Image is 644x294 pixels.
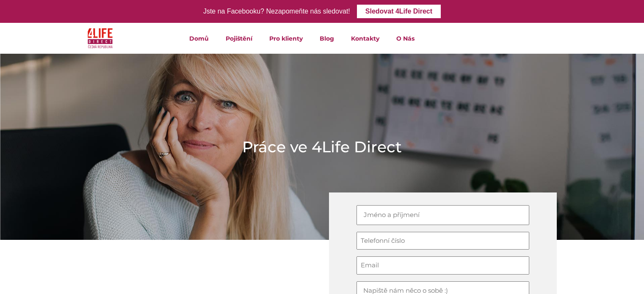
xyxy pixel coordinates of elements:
[357,232,529,250] input: Telefonní číslo
[357,5,441,18] a: Sledovat 4Life Direct
[357,256,529,275] input: Email
[88,26,113,50] img: 4Life Direct Česká republika logo
[242,136,402,157] h1: Práce ve 4Life Direct
[357,205,529,225] input: Jméno a příjmení
[343,23,388,54] a: Kontakty
[181,23,217,54] a: Domů
[311,23,343,54] a: Blog
[203,5,350,18] div: Jste na Facebooku? Nezapomeňte nás sledovat!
